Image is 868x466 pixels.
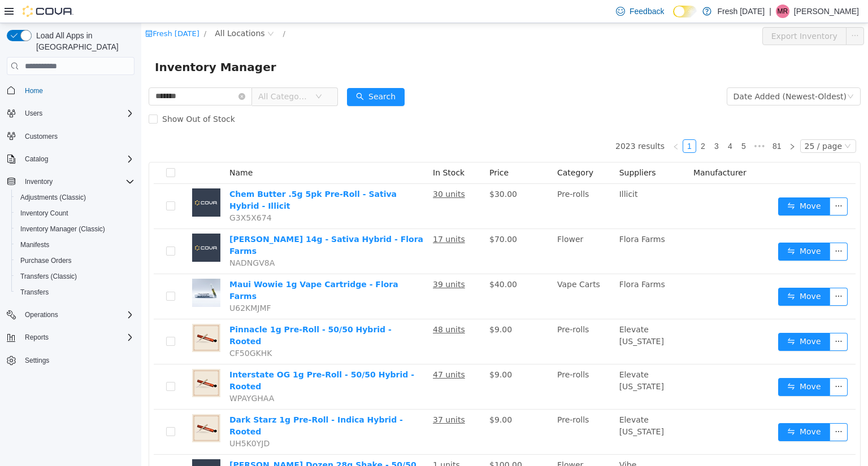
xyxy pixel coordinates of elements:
a: Pinnacle 1g Pre-Roll - 50/50 Hybrid - Rooted [88,302,250,323]
td: Vape Carts [411,251,474,296]
span: Transfers (Classic) [20,272,77,281]
span: Reports [25,333,49,342]
span: Home [25,86,43,95]
img: Baker's Dozen 28g Shake - 50/50 Hybrid - VIBE placeholder [51,436,79,464]
a: Adjustments (Classic) [16,191,90,204]
button: icon: swapMove [637,400,689,418]
img: Lazer Wolf 14g - Sativa Hybrid - Flora Farms placeholder [51,210,79,239]
span: MR [778,5,788,18]
span: Manufacturer [552,145,605,154]
span: NADNGV8A [88,235,133,244]
span: Operations [20,308,134,322]
span: Purchase Orders [20,256,72,265]
button: Customers [2,128,139,144]
p: [PERSON_NAME] [794,5,859,18]
button: Transfers (Classic) [11,269,139,284]
a: [PERSON_NAME] Dozen 28g Shake - 50/50 Hybrid - VIBE [88,437,275,458]
button: Catalog [2,151,139,167]
span: Name [88,145,111,154]
button: Inventory [2,174,139,190]
button: Inventory Manager (Classic) [11,221,139,237]
button: icon: searchSearch [206,65,263,83]
div: Mac Ricketts [776,5,789,18]
span: Elevate [US_STATE] [478,347,523,368]
td: Flower [411,206,474,251]
span: Transfers [16,285,134,299]
i: icon: shop [4,7,11,14]
i: icon: close-circle [97,70,104,77]
li: 4 [582,116,596,130]
button: icon: ellipsis [688,219,706,238]
img: Cova [23,6,73,17]
button: Adjustments (Classic) [11,190,139,205]
a: Inventory Count [16,206,73,220]
span: Transfers [20,288,49,297]
li: 1 [541,116,555,130]
p: Fresh [DATE] [717,5,765,18]
span: Elevate [US_STATE] [478,302,523,323]
button: Purchase Orders [11,253,139,269]
span: Suppliers [478,145,515,154]
button: Settings [2,352,139,368]
span: $100.00 [348,437,381,446]
span: Purchase Orders [16,254,134,267]
span: Home [20,83,134,97]
img: Pinnacle 1g Pre-Roll - 50/50 Hybrid - Rooted hero shot [51,301,79,329]
button: icon: ellipsis [688,310,706,328]
span: Settings [25,356,49,365]
span: Price [348,145,367,154]
a: icon: shopFresh [DATE] [4,6,58,15]
span: / [142,6,144,15]
nav: Complex example [7,77,134,398]
li: Next Page [644,116,658,130]
span: Settings [20,353,134,367]
button: Reports [20,331,53,344]
a: Manifests [16,238,54,252]
u: 39 units [292,257,324,266]
button: icon: ellipsis [705,4,723,22]
button: icon: ellipsis [688,355,706,373]
td: Pre-rolls [411,296,474,341]
img: Dark Starz 1g Pre-Roll - Indica Hybrid - Rooted hero shot [51,391,79,419]
button: icon: swapMove [637,355,689,373]
a: Interstate OG 1g Pre-Roll - 50/50 Hybrid - Rooted [88,347,273,368]
span: Inventory Manager (Classic) [20,225,105,234]
button: icon: swapMove [637,310,689,328]
button: icon: ellipsis [688,265,706,283]
a: 4 [583,117,595,129]
u: 17 units [292,212,324,221]
button: icon: ellipsis [688,400,706,418]
a: 2 [555,117,568,129]
span: Elevate [US_STATE] [478,392,523,413]
span: Vibe [478,437,496,446]
span: Customers [25,132,58,141]
td: Pre-rolls [411,161,474,206]
button: Transfers [11,284,139,300]
button: icon: swapMove [637,174,689,192]
input: Dark Mode [673,6,697,17]
span: Manifests [20,240,49,249]
button: Manifests [11,237,139,253]
li: 2023 results [474,116,523,130]
i: icon: down [174,70,181,78]
button: Reports [2,329,139,345]
span: Adjustments (Classic) [16,191,134,204]
span: $9.00 [348,347,371,356]
span: $9.00 [348,392,371,401]
span: Users [20,107,134,120]
span: Users [25,109,42,118]
button: Home [2,82,139,98]
span: CF50GKHK [88,326,131,335]
button: icon: swapMove [637,265,689,283]
a: Transfers [16,285,53,299]
li: 5 [596,116,609,130]
td: Pre-rolls [411,341,474,386]
span: Customers [20,129,134,143]
button: Users [20,107,47,120]
a: Inventory Manager (Classic) [16,222,110,236]
span: $30.00 [348,166,376,175]
img: Chem Butter .5g 5pk Pre-Roll - Sativa Hybrid - Illicit placeholder [51,165,79,194]
span: WPAYGHAA [88,371,133,380]
button: Inventory [20,175,57,188]
button: Users [2,105,139,121]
